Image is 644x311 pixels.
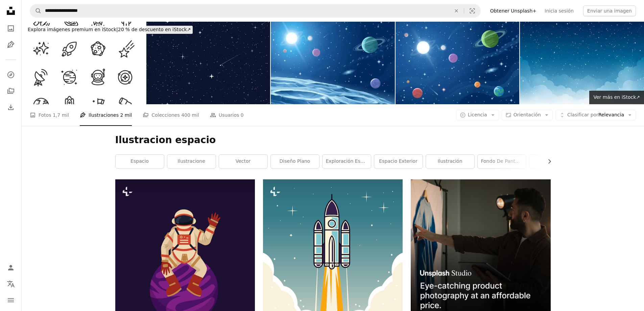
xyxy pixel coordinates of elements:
img: Espacio Profundo [271,22,395,104]
a: Iniciar sesión / Registrarse [4,261,18,274]
a: Obtener Unsplash+ [486,5,541,16]
a: fondo [529,155,578,168]
button: Orientación [502,110,553,120]
img: Espacio estrellado, cielo azul nocturno patrón sin costuras [146,22,270,104]
a: Colecciones [4,84,18,98]
span: Relevancia [567,112,624,118]
a: ilustración [426,155,474,168]
a: Historial de descargas [4,101,18,114]
button: Licencia [456,110,499,120]
a: exploración espacial [323,155,371,168]
img: Fondo espacial [396,22,520,104]
a: espacio exterior [374,155,423,168]
span: Clasificar por [567,112,598,117]
button: Borrar [449,4,464,17]
h1: Ilustracion espacio [115,134,551,146]
span: Ver más en iStock ↗ [593,94,640,100]
img: Cielo estrellado nocturno con nubes blancas claras [520,22,644,104]
span: 0 [241,111,244,119]
button: Búsqueda visual [464,4,480,17]
form: Encuentra imágenes en todo el sitio [30,4,481,18]
span: 20 % de descuento en iStock ↗ [28,27,191,32]
img: Espacio - conjunto de iconos de contorno [22,22,146,104]
span: Explora imágenes premium en iStock | [28,27,118,32]
span: Licencia [468,112,487,117]
a: Fotos [4,22,18,35]
a: Colecciones 400 mil [143,104,199,126]
a: Un cohete de dibujos animados vuela por el cielo [263,246,403,252]
a: fondo de pantalla [478,155,526,168]
a: Ilustraciones [4,38,18,51]
a: Fotos 1,7 mil [30,104,69,126]
button: Idioma [4,277,18,291]
a: Ver más en iStock↗ [589,91,644,104]
button: Menú [4,293,18,307]
button: Buscar en Unsplash [30,4,42,17]
a: Inicia sesión [541,5,578,16]
a: espacio [116,155,164,168]
span: 400 mil [181,111,199,119]
a: ilustracione [167,155,216,168]
a: vector [219,155,267,168]
a: Explora imágenes premium en iStock|20 % de descuento en iStock↗ [22,22,197,38]
button: Clasificar porRelevancia [555,110,636,120]
button: Enviar una imagen [583,5,636,16]
span: Orientación [514,112,541,117]
a: diseño plano [271,155,319,168]
span: 1,7 mil [53,111,69,119]
a: Explorar [4,68,18,82]
a: Usuarios 0 [210,104,244,126]
a: Un astronauta sentado encima de una bola morada [115,264,255,270]
button: desplazar lista a la derecha [543,155,551,168]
